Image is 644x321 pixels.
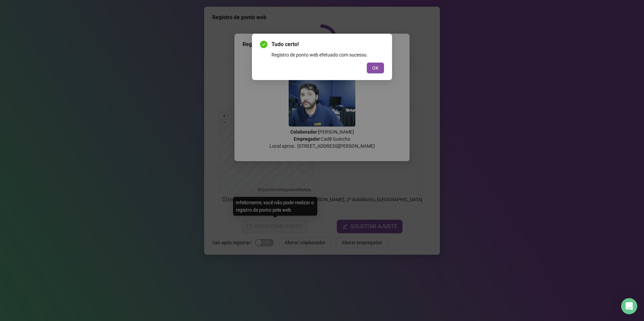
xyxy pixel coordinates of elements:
span: OK [372,64,379,72]
div: Open Intercom Messenger [621,298,637,314]
span: check-circle [260,41,267,48]
span: Tudo certo! [271,40,384,48]
div: Registro de ponto web efetuado com sucesso. [271,51,384,59]
button: OK [367,63,384,73]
